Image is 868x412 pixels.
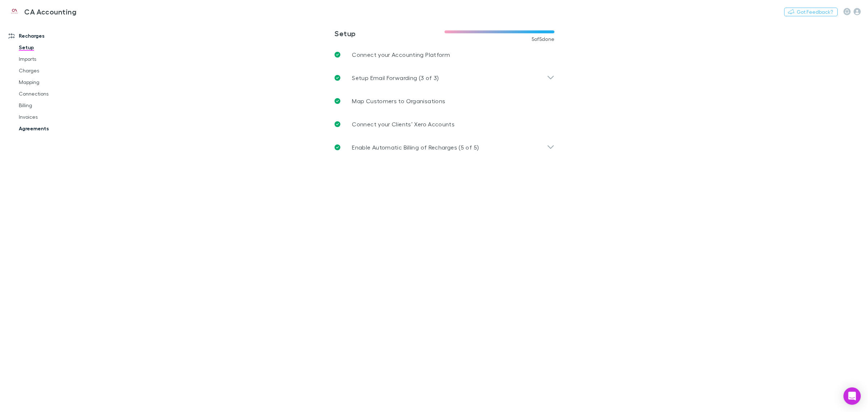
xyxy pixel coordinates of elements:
p: Connect your Clients’ Xero Accounts [352,120,455,129]
a: Mapping [12,76,102,88]
p: Connect your Accounting Platform [352,50,450,59]
div: Enable Automatic Billing of Recharges (5 of 5) [329,136,560,159]
a: Setup [12,42,102,53]
span: 5 of 5 done [532,36,555,42]
h3: Setup [335,29,444,38]
a: Billing [12,100,102,111]
a: Agreements [12,123,102,134]
a: Map Customers to Organisations [329,89,560,113]
div: Setup Email Forwarding (3 of 3) [329,66,560,89]
h3: CA Accounting [24,7,76,16]
a: Recharges [1,30,102,42]
a: Connections [12,88,102,100]
p: Enable Automatic Billing of Recharges (5 of 5) [352,143,479,152]
a: Connect your Accounting Platform [329,43,560,66]
button: Got Feedback? [784,8,838,16]
div: Open Intercom Messenger [843,387,861,405]
a: Charges [12,65,102,76]
a: CA Accounting [3,3,81,20]
img: CA Accounting's Logo [7,7,21,16]
a: Imports [12,53,102,65]
a: Connect your Clients’ Xero Accounts [329,113,560,136]
p: Setup Email Forwarding (3 of 3) [352,73,439,82]
a: Invoices [12,111,102,123]
p: Map Customers to Organisations [352,97,445,105]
